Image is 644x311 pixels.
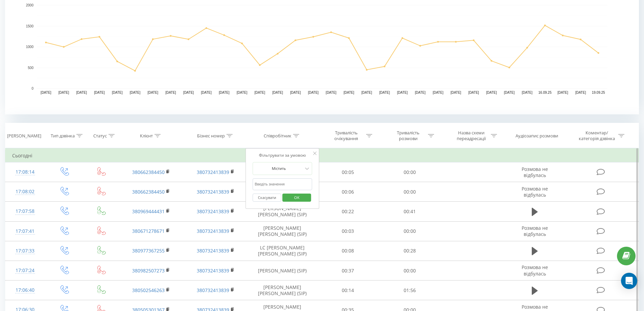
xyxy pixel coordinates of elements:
[379,202,441,221] td: 00:41
[592,91,605,94] text: 19.09.25
[140,133,153,139] div: Клієнт
[253,194,281,202] button: Скасувати
[539,91,552,94] text: 16.09.25
[343,91,354,94] text: [DATE]
[522,185,548,198] span: Розмова не відбулась
[197,169,229,175] a: 380732413839
[132,208,165,215] a: 380969444431
[12,284,38,297] div: 17:06:40
[379,281,441,300] td: 01:56
[272,91,283,94] text: [DATE]
[132,188,165,195] a: 380662384450
[197,247,229,254] a: 380732413839
[308,91,319,94] text: [DATE]
[12,165,38,179] div: 17:08:14
[76,91,87,94] text: [DATE]
[248,261,317,281] td: [PERSON_NAME] (SIP)
[621,273,637,289] div: Open Intercom Messenger
[147,91,158,94] text: [DATE]
[379,182,441,202] td: 00:00
[197,267,229,274] a: 380732413839
[557,91,568,94] text: [DATE]
[26,3,34,7] text: 2000
[12,244,38,258] div: 17:07:33
[12,205,38,218] div: 17:07:58
[248,241,317,261] td: LC [PERSON_NAME] [PERSON_NAME] (SIP)
[282,194,311,202] button: OK
[317,261,379,281] td: 00:37
[28,66,33,70] text: 500
[132,287,165,293] a: 380502546263
[486,91,497,94] text: [DATE]
[26,45,34,49] text: 1000
[451,91,461,94] text: [DATE]
[197,228,229,234] a: 380732413839
[575,91,586,94] text: [DATE]
[317,221,379,241] td: 00:03
[253,178,312,190] input: Введіть значення
[183,91,194,94] text: [DATE]
[379,91,390,94] text: [DATE]
[317,281,379,300] td: 00:14
[522,166,548,178] span: Розмова не відбулась
[317,162,379,182] td: 00:05
[201,91,212,94] text: [DATE]
[253,152,312,159] div: Фільтрувати за умовою
[41,91,51,94] text: [DATE]
[197,287,229,293] a: 380732413839
[328,130,364,141] div: Тривалість очікування
[379,241,441,261] td: 00:28
[361,91,372,94] text: [DATE]
[379,221,441,241] td: 00:00
[504,91,515,94] text: [DATE]
[5,149,639,162] td: Сьогодні
[255,91,265,94] text: [DATE]
[397,91,408,94] text: [DATE]
[132,247,165,254] a: 380977367255
[219,91,230,94] text: [DATE]
[132,267,165,274] a: 380982507273
[197,188,229,195] a: 380732413839
[132,228,165,234] a: 380671278671
[468,91,479,94] text: [DATE]
[12,264,38,277] div: 17:07:24
[516,133,558,139] div: Аудіозапис розмови
[326,91,337,94] text: [DATE]
[12,225,38,238] div: 17:07:41
[379,162,441,182] td: 00:00
[248,281,317,300] td: [PERSON_NAME] [PERSON_NAME] (SIP)
[433,91,444,94] text: [DATE]
[248,221,317,241] td: [PERSON_NAME] [PERSON_NAME] (SIP)
[290,91,301,94] text: [DATE]
[317,182,379,202] td: 00:06
[12,185,38,198] div: 17:08:02
[248,202,317,221] td: [PERSON_NAME] [PERSON_NAME] (SIP)
[522,264,548,276] span: Розмова не відбулась
[58,91,69,94] text: [DATE]
[112,91,123,94] text: [DATE]
[415,91,426,94] text: [DATE]
[237,91,247,94] text: [DATE]
[577,130,617,141] div: Коментар/категорія дзвінка
[26,24,34,28] text: 1500
[264,133,291,139] div: Співробітник
[132,169,165,175] a: 380662384450
[390,130,426,141] div: Тривалість розмови
[197,208,229,215] a: 380732413839
[94,91,105,94] text: [DATE]
[379,261,441,281] td: 00:00
[522,225,548,237] span: Розмова не відбулась
[7,133,41,139] div: [PERSON_NAME]
[93,133,107,139] div: Статус
[51,133,75,139] div: Тип дзвінка
[197,133,225,139] div: Бізнес номер
[317,202,379,221] td: 00:22
[317,241,379,261] td: 00:08
[453,130,489,141] div: Назва схеми переадресації
[130,91,141,94] text: [DATE]
[287,192,306,203] span: OK
[522,91,533,94] text: [DATE]
[31,87,33,90] text: 0
[165,91,176,94] text: [DATE]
